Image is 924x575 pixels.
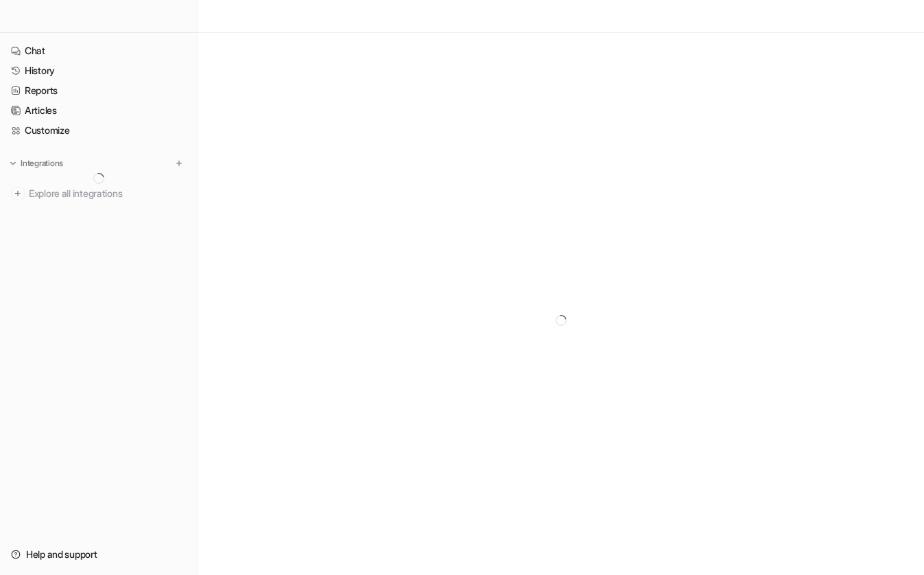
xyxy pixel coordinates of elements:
[5,61,191,80] a: History
[21,158,63,169] p: Integrations
[174,159,184,168] img: menu_add.svg
[5,41,191,60] a: Chat
[29,183,186,204] span: Explore all integrations
[8,159,18,168] img: expand menu
[5,121,191,140] a: Customize
[5,184,191,203] a: Explore all integrations
[5,101,191,120] a: Articles
[5,156,67,170] button: Integrations
[5,81,191,100] a: Reports
[5,545,191,564] a: Help and support
[11,187,25,200] img: explore all integrations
